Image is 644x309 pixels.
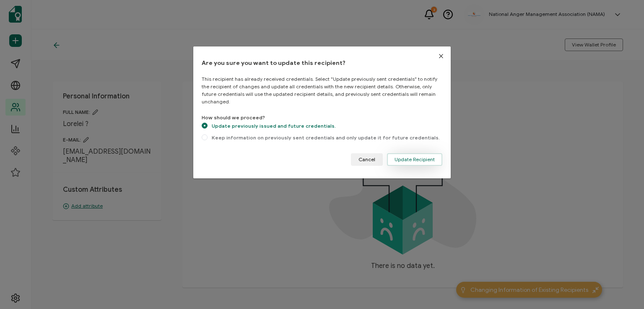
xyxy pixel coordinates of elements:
[358,157,375,162] span: Cancel
[395,157,435,162] span: Update Recipient
[602,269,644,309] iframe: Chat Widget
[387,153,442,166] button: Update Recipient
[202,114,442,121] p: How should we proceed?
[351,153,383,166] button: Cancel
[202,75,442,106] p: This recipient has already received credentials. Select "Update previously sent credentials" to n...
[202,59,442,67] h1: Are you sure you want to update this recipient?
[208,123,336,129] span: Update previously issued and future credentials.
[208,134,440,141] span: Keep information on previously sent credentials and only update it for future credentials.
[193,46,451,178] div: dialog
[431,46,451,66] button: Close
